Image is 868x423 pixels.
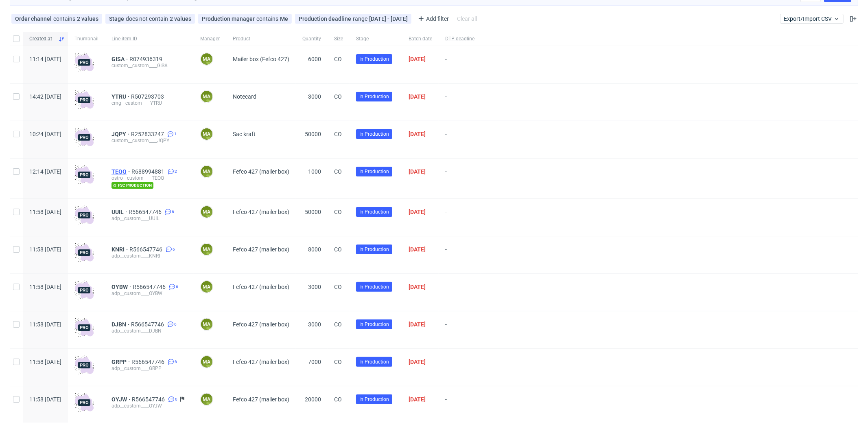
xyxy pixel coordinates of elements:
[29,93,61,100] span: 14:42 [DATE]
[166,168,177,175] a: 2
[445,359,474,376] span: -
[112,56,129,62] a: GISA
[455,13,479,24] div: Clear all
[29,359,61,365] span: 11:58 [DATE]
[359,246,389,253] span: In Production
[445,209,474,226] span: -
[409,35,432,42] span: Batch date
[112,168,131,175] a: TEQQ
[308,93,321,100] span: 3000
[409,321,426,328] span: [DATE]
[129,246,164,253] span: R566547746
[29,396,61,403] span: 11:58 [DATE]
[201,166,212,177] figcaption: ma
[359,168,389,175] span: In Production
[166,396,177,403] a: 6
[356,35,396,42] span: Stage
[308,284,321,290] span: 3000
[163,209,174,215] a: 6
[112,62,187,69] div: custom__custom____GISA
[129,209,163,215] a: R566547746
[131,321,166,328] a: R566547746
[74,35,98,42] span: Thumbnail
[202,15,256,22] span: Production manager
[359,321,389,328] span: In Production
[308,359,321,365] span: 7000
[112,215,187,222] div: adp__custom____UUIL
[131,168,166,175] a: R688994881
[445,246,474,264] span: -
[201,356,212,368] figcaption: ma
[15,15,53,22] span: Order channel
[29,246,61,253] span: 11:58 [DATE]
[409,359,426,365] span: [DATE]
[308,246,321,253] span: 8000
[112,35,187,42] span: Line item ID
[74,355,94,375] img: pro-icon.017ec5509f39f3e742e3.png
[29,35,55,42] span: Created at
[175,359,177,365] span: 6
[201,91,212,102] figcaption: ma
[308,321,321,328] span: 3000
[334,209,342,215] span: CO
[359,208,389,216] span: In Production
[132,396,166,403] span: R566547746
[74,90,94,110] img: pro-icon.017ec5509f39f3e742e3.png
[302,35,321,42] span: Quantity
[74,128,94,147] img: pro-icon.017ec5509f39f3e742e3.png
[131,131,166,137] a: R252833247
[176,284,178,290] span: 6
[29,131,61,137] span: 10:24 [DATE]
[74,280,94,300] img: pro-icon.017ec5509f39f3e742e3.png
[445,131,474,148] span: -
[74,205,94,225] img: pro-icon.017ec5509f39f3e742e3.png
[170,15,191,22] div: 2 values
[233,209,289,215] span: Fefco 427 (mailer box)
[112,131,131,137] a: JQPY
[166,321,177,328] a: 6
[74,243,94,262] img: pro-icon.017ec5509f39f3e742e3.png
[201,281,212,293] figcaption: ma
[112,93,131,100] a: YTRU
[334,56,342,62] span: CO
[112,321,131,328] a: DJBN
[334,284,342,290] span: CO
[201,128,212,140] figcaption: ma
[133,284,167,290] span: R566547746
[112,290,187,297] div: adp__custom____OYBW
[409,396,426,403] span: [DATE]
[29,168,61,175] span: 12:14 [DATE]
[172,209,174,215] span: 6
[74,393,94,412] img: pro-icon.017ec5509f39f3e742e3.png
[166,359,177,365] a: 6
[369,15,408,22] div: [DATE] - [DATE]
[409,284,426,290] span: [DATE]
[112,396,132,403] a: OYJW
[334,131,342,137] span: CO
[359,396,389,403] span: In Production
[233,284,289,290] span: Fefco 427 (mailer box)
[164,246,175,253] a: 6
[112,246,129,253] a: KNRI
[299,15,353,22] span: Production deadline
[112,182,153,189] span: fsc production
[334,93,342,100] span: CO
[780,14,844,24] button: Export/Import CSV
[201,244,212,255] figcaption: ma
[359,93,389,100] span: In Production
[233,359,289,365] span: Fefco 427 (mailer box)
[29,56,61,62] span: 11:14 [DATE]
[74,53,94,72] img: pro-icon.017ec5509f39f3e742e3.png
[334,321,342,328] span: CO
[29,209,61,215] span: 11:58 [DATE]
[112,284,133,290] a: OYBW
[445,396,474,414] span: -
[409,168,426,175] span: [DATE]
[409,93,426,100] span: [DATE]
[131,93,166,100] a: R507293703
